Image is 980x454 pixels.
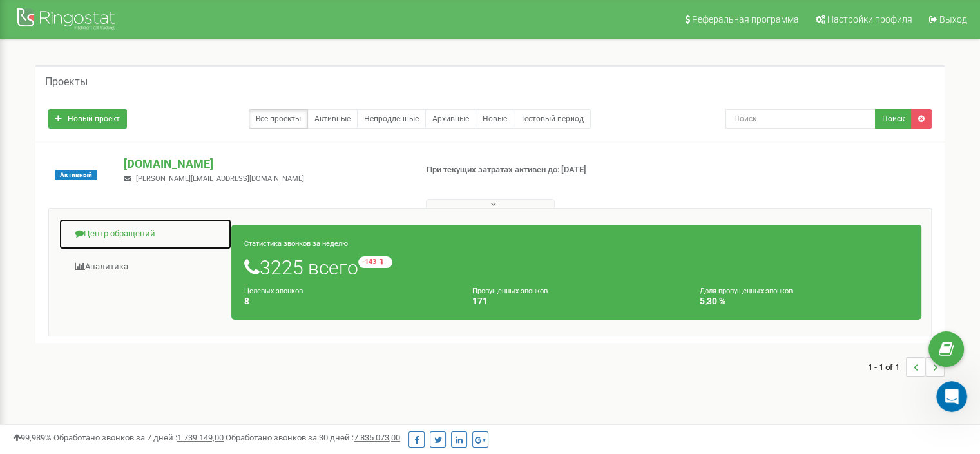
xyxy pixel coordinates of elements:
h1: 3225 всего [244,256,908,278]
span: Выход [939,14,967,25]
span: Обработано звонков за 30 дней : [226,433,400,442]
span: Реферальная программа [692,14,799,25]
u: 1 739 149,00 [177,433,224,442]
p: [DOMAIN_NAME] [124,156,405,172]
small: Пропущенных звонков [472,287,548,295]
span: Обработано звонков за 7 дней : [53,433,224,442]
span: Активный [55,170,97,180]
a: Центр обращений [59,218,232,250]
a: Новые [476,109,514,129]
h5: Проекты [45,76,88,88]
a: Все проекты [249,109,308,129]
nav: ... [868,344,945,389]
u: 7 835 073,00 [354,433,400,442]
span: [PERSON_NAME][EMAIL_ADDRESS][DOMAIN_NAME] [136,174,304,183]
h4: 171 [472,296,681,306]
a: Архивные [425,109,476,129]
button: Поиск [875,109,912,129]
small: Целевых звонков [244,287,303,295]
span: 99,989% [13,433,52,442]
input: Поиск [725,109,876,129]
small: Статистика звонков за неделю [244,240,348,248]
a: Новый проект [48,109,127,129]
p: При текущих затратах активен до: [DATE] [427,164,633,176]
a: Активные [307,109,358,129]
a: Тестовый период [514,109,591,129]
a: Непродленные [357,109,426,129]
h4: 8 [244,296,453,306]
small: Доля пропущенных звонков [700,287,793,295]
a: Аналитика [59,251,232,283]
iframe: Intercom live chat [936,381,967,412]
h4: 5,30 % [700,296,908,306]
small: -143 [358,256,392,268]
span: 1 - 1 of 1 [868,357,906,377]
span: Настройки профиля [827,14,912,25]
